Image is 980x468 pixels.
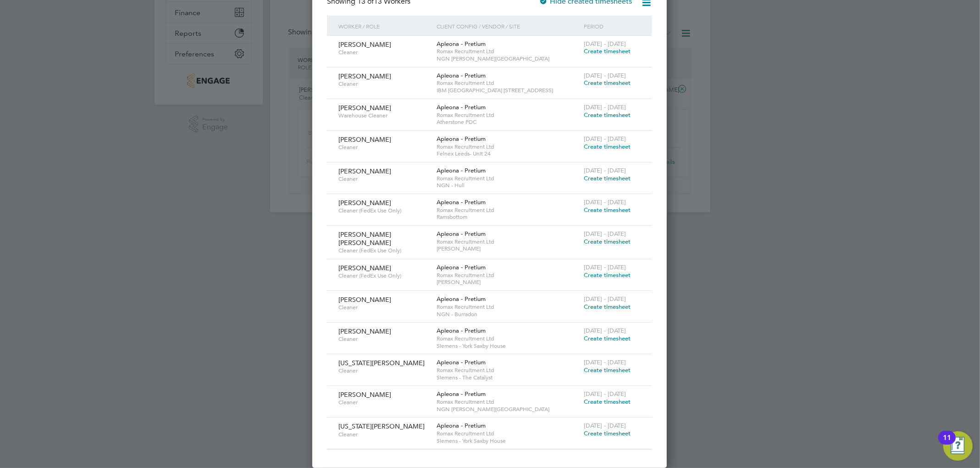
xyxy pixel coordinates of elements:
[584,72,626,79] span: [DATE] - [DATE]
[338,422,425,430] span: [US_STATE][PERSON_NAME]
[338,230,391,247] span: [PERSON_NAME] [PERSON_NAME]
[434,16,581,37] div: Client Config / Vendor / Site
[437,79,579,87] span: Romax Recruitment Ltd
[584,238,631,245] span: Create timesheet
[943,431,973,461] button: Open Resource Center, 11 new notifications
[437,143,579,150] span: Romax Recruitment Ltd
[584,295,626,303] span: [DATE] - [DATE]
[584,398,631,406] span: Create timesheet
[437,303,579,311] span: Romax Recruitment Ltd
[437,390,486,398] span: Apleona - Pretium
[437,263,486,271] span: Apleona - Pretium
[338,335,430,343] span: Cleaner
[437,198,486,206] span: Apleona - Pretium
[584,366,631,374] span: Create timesheet
[584,327,626,334] span: [DATE] - [DATE]
[943,438,951,450] div: 11
[338,144,430,151] span: Cleaner
[584,143,631,150] span: Create timesheet
[584,358,626,366] span: [DATE] - [DATE]
[584,40,626,48] span: [DATE] - [DATE]
[437,55,579,62] span: NGN [PERSON_NAME][GEOGRAPHIC_DATA]
[338,247,430,254] span: Cleaner (FedEx Use Only)
[437,72,486,79] span: Apleona - Pretium
[338,264,391,272] span: [PERSON_NAME]
[437,150,579,157] span: Felnex Leeds- Unit 24
[584,271,631,279] span: Create timesheet
[338,431,430,438] span: Cleaner
[584,303,631,311] span: Create timesheet
[584,47,631,55] span: Create timesheet
[584,230,626,238] span: [DATE] - [DATE]
[338,207,430,214] span: Cleaner (FedEx Use Only)
[437,167,486,174] span: Apleona - Pretium
[584,111,631,119] span: Create timesheet
[338,135,391,144] span: [PERSON_NAME]
[437,311,579,318] span: NGN - Burradon
[437,135,486,143] span: Apleona - Pretium
[584,263,626,271] span: [DATE] - [DATE]
[437,295,486,303] span: Apleona - Pretium
[338,304,430,311] span: Cleaner
[338,390,391,399] span: [PERSON_NAME]
[584,103,626,111] span: [DATE] - [DATE]
[584,198,626,206] span: [DATE] - [DATE]
[437,342,579,350] span: Siemens - York Saxby House
[338,399,430,406] span: Cleaner
[437,87,579,94] span: IBM [GEOGRAPHIC_DATA] [STREET_ADDRESS]
[437,327,486,334] span: Apleona - Pretium
[437,367,579,374] span: Romax Recruitment Ltd
[437,103,486,111] span: Apleona - Pretium
[584,79,631,87] span: Create timesheet
[336,16,434,37] div: Worker / Role
[338,40,391,49] span: [PERSON_NAME]
[437,118,579,126] span: Atherstone PDC
[584,167,626,174] span: [DATE] - [DATE]
[437,175,579,182] span: Romax Recruitment Ltd
[338,199,391,207] span: [PERSON_NAME]
[338,49,430,56] span: Cleaner
[437,437,579,445] span: Siemens - York Saxby House
[338,272,430,279] span: Cleaner (FedEx Use Only)
[338,104,391,112] span: [PERSON_NAME]
[437,245,579,252] span: [PERSON_NAME]
[338,72,391,80] span: [PERSON_NAME]
[338,112,430,119] span: Warehouse Cleaner
[584,334,631,342] span: Create timesheet
[437,48,579,55] span: Romax Recruitment Ltd
[437,406,579,413] span: NGN [PERSON_NAME][GEOGRAPHIC_DATA]
[338,367,430,374] span: Cleaner
[437,398,579,406] span: Romax Recruitment Ltd
[338,359,425,367] span: [US_STATE][PERSON_NAME]
[437,430,579,437] span: Romax Recruitment Ltd
[584,422,626,429] span: [DATE] - [DATE]
[338,175,430,183] span: Cleaner
[584,174,631,182] span: Create timesheet
[437,422,486,429] span: Apleona - Pretium
[437,40,486,48] span: Apleona - Pretium
[437,238,579,245] span: Romax Recruitment Ltd
[437,279,579,286] span: [PERSON_NAME]
[437,213,579,221] span: Ramsbottom
[338,80,430,88] span: Cleaner
[437,272,579,279] span: Romax Recruitment Ltd
[437,374,579,381] span: Siemens - The Catalyst
[338,295,391,304] span: [PERSON_NAME]
[584,429,631,437] span: Create timesheet
[437,111,579,119] span: Romax Recruitment Ltd
[437,358,486,366] span: Apleona - Pretium
[437,206,579,214] span: Romax Recruitment Ltd
[584,390,626,398] span: [DATE] - [DATE]
[437,335,579,342] span: Romax Recruitment Ltd
[437,230,486,238] span: Apleona - Pretium
[584,135,626,143] span: [DATE] - [DATE]
[338,327,391,335] span: [PERSON_NAME]
[338,167,391,175] span: [PERSON_NAME]
[437,182,579,189] span: NGN - Hull
[584,206,631,214] span: Create timesheet
[581,16,643,37] div: Period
